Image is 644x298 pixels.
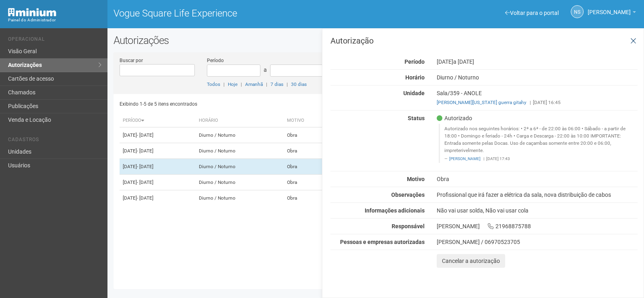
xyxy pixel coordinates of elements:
[483,156,484,161] span: |
[391,192,425,198] strong: Observações
[405,74,425,81] strong: Horário
[114,8,370,19] h1: Vogue Square Life Experience
[120,114,196,127] th: Período
[330,37,638,45] h3: Autorização
[444,156,633,162] footer: [DATE] 17:43
[114,34,638,46] h2: Autorizações
[449,156,481,161] a: [PERSON_NAME]
[405,58,425,65] strong: Período
[241,81,242,87] span: |
[287,81,288,87] span: |
[284,127,332,143] td: Obra
[137,164,153,169] span: - [DATE]
[530,100,531,105] span: |
[365,207,425,214] strong: Informações adicionais
[431,207,644,214] div: Não vai usar solda, Não vai usar cola
[245,81,263,87] a: Amanhã
[266,81,267,87] span: |
[207,81,220,87] a: Todos
[120,190,196,206] td: [DATE]
[439,124,638,163] blockquote: Autorizado nos seguintes horários: • 2ª a 6ª - de 22:00 às 06:00 • Sábado - a partir de 18:00 • D...
[437,99,638,106] div: [DATE] 16:45
[120,98,373,110] div: Exibindo 1-5 de 5 itens encontrados
[437,115,472,122] span: Autorizado
[120,175,196,190] td: [DATE]
[284,175,332,190] td: Obra
[453,58,474,65] span: a [DATE]
[284,143,332,159] td: Obra
[431,175,644,183] div: Obra
[196,159,284,175] td: Diurno / Noturno
[8,36,101,45] li: Operacional
[588,1,631,15] span: Nicolle Silva
[120,159,196,175] td: [DATE]
[196,143,284,159] td: Diurno / Noturno
[431,58,644,65] div: [DATE]
[284,114,332,127] th: Motivo
[431,74,644,81] div: Diurno / Noturno
[8,17,101,24] div: Painel do Administrador
[340,239,425,245] strong: Pessoas e empresas autorizadas
[437,254,505,268] button: Cancelar a autorização
[8,137,101,145] li: Cadastros
[437,100,526,105] a: [PERSON_NAME][US_STATE] guerra gitahy
[120,57,143,64] label: Buscar por
[571,5,584,18] a: NS
[228,81,237,87] a: Hoje
[120,127,196,143] td: [DATE]
[392,223,425,229] strong: Responsável
[291,81,307,87] a: 30 dias
[137,179,153,185] span: - [DATE]
[270,81,283,87] a: 7 dias
[431,191,644,198] div: Profissional que irá fazer a elétrica da sala, nova distribuição de cabos
[196,127,284,143] td: Diurno / Noturno
[408,115,425,121] strong: Status
[431,90,644,106] div: Sala/359 - ANOLE
[137,195,153,201] span: - [DATE]
[431,223,644,230] div: [PERSON_NAME] 21968875788
[196,175,284,190] td: Diurno / Noturno
[137,148,153,154] span: - [DATE]
[264,67,267,73] span: a
[407,176,425,182] strong: Motivo
[284,190,332,206] td: Obra
[196,114,284,127] th: Horário
[137,132,153,138] span: - [DATE]
[284,159,332,175] td: Obra
[403,90,425,96] strong: Unidade
[505,10,559,16] a: Voltar para o portal
[120,143,196,159] td: [DATE]
[196,190,284,206] td: Diurno / Noturno
[588,10,636,17] a: [PERSON_NAME]
[437,238,638,246] div: [PERSON_NAME] / 06970523705
[8,8,56,17] img: Minium
[223,81,225,87] span: |
[207,57,224,64] label: Período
